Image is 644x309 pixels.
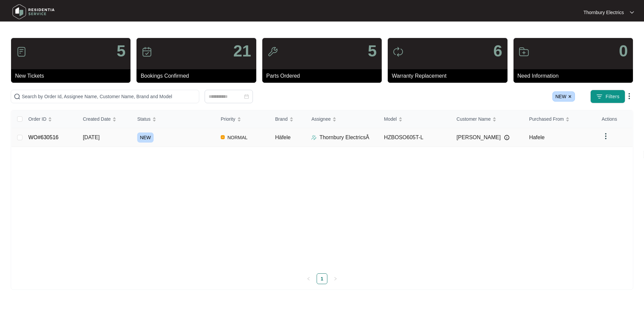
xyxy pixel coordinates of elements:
p: Need Information [518,72,633,80]
span: Status [137,115,151,123]
span: [DATE] [83,134,100,140]
img: icon [142,46,152,57]
img: dropdown arrow [602,132,610,140]
button: right [330,273,341,284]
th: Created Date [77,110,132,128]
img: filter icon [596,93,603,100]
p: Warranty Replacement [392,72,507,80]
img: Vercel Logo [221,135,225,139]
span: NEW [552,91,575,102]
span: Priority [221,115,235,123]
th: Status [132,110,215,128]
span: left [307,277,311,281]
span: Model [384,115,397,123]
a: WO#630516 [29,134,59,140]
p: 5 [117,43,126,59]
p: Bookings Confirmed [141,72,256,80]
li: 1 [317,273,327,284]
p: 0 [619,43,628,59]
span: Assignee [311,115,331,123]
p: Thornbury Electrics [583,9,624,16]
input: Search by Order Id, Assignee Name, Customer Name, Brand and Model [22,93,196,100]
span: Purchased From [529,115,563,123]
span: Häfele [275,134,290,140]
p: Thornbury ElectricsÂ [319,133,369,142]
p: New Tickets [15,72,130,80]
img: search-icon [14,93,20,100]
img: icon [267,46,278,57]
img: Assigner Icon [311,135,317,140]
p: 21 [233,43,251,59]
img: dropdown arrow [625,92,633,100]
img: close icon [568,94,572,99]
span: Created Date [83,115,111,123]
th: Priority [215,110,270,128]
img: icon [393,46,404,57]
button: filter iconFilters [590,90,625,103]
span: Order ID [29,115,47,123]
p: Parts Ordered [266,72,382,80]
img: Info icon [504,135,509,140]
span: Filters [605,93,620,100]
button: left [303,273,314,284]
td: HZBOSO605T-L [379,128,451,147]
p: 5 [368,43,377,59]
th: Purchased From [524,110,596,128]
th: Brand [270,110,306,128]
span: [PERSON_NAME] [457,133,501,142]
img: icon [519,46,529,57]
li: Next Page [330,273,341,284]
a: 1 [317,274,327,284]
span: NEW [137,132,154,143]
li: Previous Page [303,273,314,284]
span: right [333,277,337,281]
th: Customer Name [451,110,524,128]
th: Order ID [23,110,77,128]
span: Hafele [529,134,544,140]
img: residentia service logo [10,2,57,22]
img: icon [16,46,27,57]
th: Assignee [306,110,378,128]
th: Actions [596,110,633,128]
span: NORMAL [225,133,250,142]
span: Customer Name [457,115,491,123]
p: 6 [493,43,502,59]
img: dropdown arrow [630,11,634,14]
th: Model [379,110,451,128]
span: Brand [275,115,287,123]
